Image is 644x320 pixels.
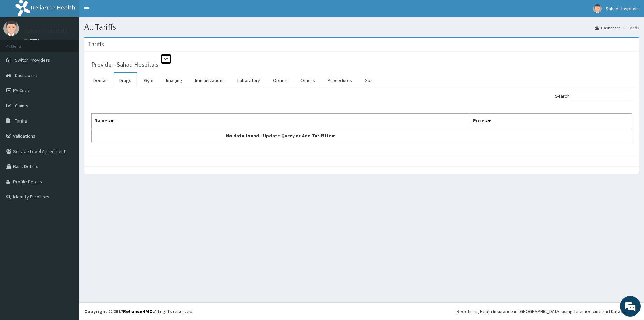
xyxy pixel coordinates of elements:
[593,4,602,13] img: User Image
[3,21,19,36] img: User Image
[123,308,153,314] a: RelianceHMO
[232,73,266,88] a: Laboratory
[161,73,188,88] a: Imaging
[161,54,171,64] span: St
[190,73,230,88] a: Immunizations
[15,103,28,109] span: Claims
[359,73,378,88] a: Spa
[92,129,470,142] td: No data found - Update Query or Add Tariff Item
[555,91,632,101] label: Search:
[79,302,644,320] footer: All rights reserved.
[573,91,632,101] input: Search:
[88,41,104,47] h3: Tariffs
[92,114,470,129] th: Name
[470,114,632,129] th: Price
[91,61,159,68] h3: Provider - Sahad Hospitals
[15,72,37,78] span: Dashboard
[15,118,27,124] span: Tariffs
[114,73,137,88] a: Drugs
[595,25,621,31] a: Dashboard
[606,6,639,12] span: Sahad Hospitals
[267,73,293,88] a: Optical
[24,28,68,34] p: Sahad Hospitals
[24,38,41,42] a: Online
[88,73,112,88] a: Dental
[295,73,320,88] a: Others
[621,25,639,31] li: Tariffs
[84,22,639,31] h1: All Tariffs
[15,57,50,63] span: Switch Providers
[84,308,154,314] strong: Copyright © 2017 .
[457,308,639,315] div: Redefining Heath Insurance in [GEOGRAPHIC_DATA] using Telemedicine and Data Science!
[139,73,159,88] a: Gym
[322,73,358,88] a: Procedures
